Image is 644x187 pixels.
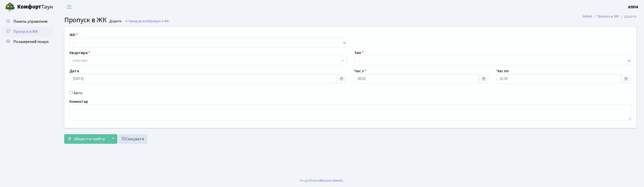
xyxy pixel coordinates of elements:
[3,16,53,27] a: Панель управління
[125,19,169,24] a: Назад до всіхПропуск в ЖК
[108,19,123,24] small: Додати .
[17,3,41,11] b: Комфорт
[64,134,108,144] button: Зберегти і вийти
[583,14,592,19] a: Admin
[628,4,638,10] a: КПП4
[148,19,169,24] span: Пропуск в ЖК
[63,3,76,11] button: Переключити навігацію
[64,15,107,25] span: Пропуск в ЖК
[69,99,88,105] label: Коментар
[496,68,509,74] label: Час по
[13,19,47,24] span: Панель управління
[320,178,343,183] a: Massive Kinetic
[69,50,90,56] label: Квартира
[354,68,366,74] label: Час з
[69,68,79,74] label: Дата
[354,50,364,56] label: Тип
[69,32,78,38] label: ЖК
[74,90,83,96] label: Авто
[73,58,88,63] span: Квартира
[13,39,49,44] span: Розширений пошук
[575,11,644,22] nav: breadcrumb
[3,37,53,47] a: Розширений пошук
[3,27,53,37] a: Пропуск в ЖК
[17,3,53,11] span: Таун
[13,29,38,34] span: Пропуск в ЖК
[5,2,15,12] img: logo.png
[619,14,636,19] li: Додати
[300,178,344,183] div: Розроблено .
[597,14,619,19] a: Пропуск в ЖК
[74,136,105,142] span: Зберегти і вийти
[118,134,147,144] a: Скасувати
